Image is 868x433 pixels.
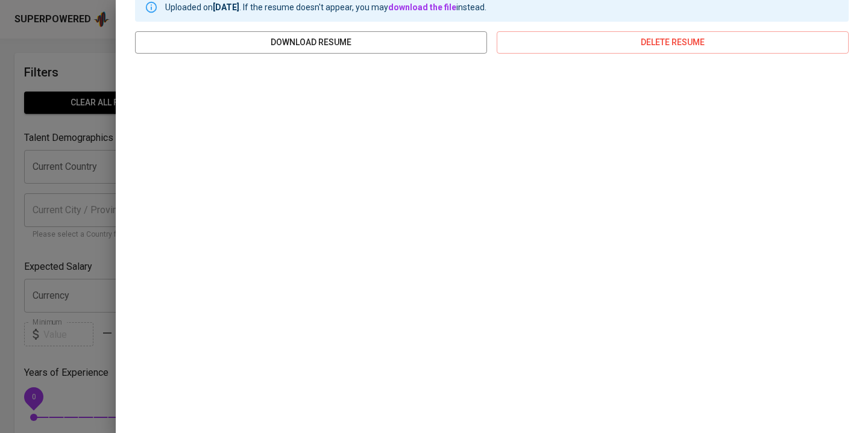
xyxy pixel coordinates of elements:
[135,31,487,54] button: download resume
[497,31,849,54] button: delete resume
[388,2,456,12] a: download the file
[506,35,839,50] span: delete resume
[145,35,477,50] span: download resume
[135,63,849,425] iframe: c556f1a7dc9918770655151a475f401e.pdf
[213,2,239,12] b: [DATE]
